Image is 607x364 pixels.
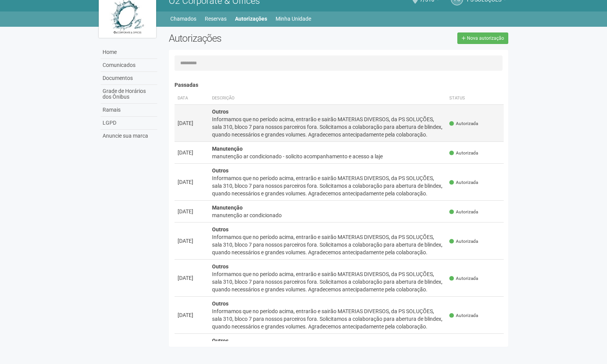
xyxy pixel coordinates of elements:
div: Informamos que no período acima, entrarão e sairão MATERIAS DIVERSOS, da PS SOLUÇÕES, sala 310, b... [212,233,443,256]
th: Status [446,92,504,105]
strong: Outros [212,263,228,270]
span: Autorizada [449,312,478,319]
div: Informamos que no período acima, entrarão e sairão MATERIAS DIVERSOS, da PS SOLUÇÕES, sala 310, b... [212,174,443,197]
strong: Outros [212,301,228,307]
div: [DATE] [178,178,206,186]
a: Minha Unidade [276,13,311,24]
a: Autorizações [235,13,267,24]
span: Autorizada [449,238,478,245]
strong: Manutenção [212,146,243,152]
div: [DATE] [178,208,206,215]
a: Nova autorização [457,32,508,44]
strong: Outros [212,109,228,115]
h2: Autorizações [169,32,333,44]
span: Nova autorização [467,36,504,41]
strong: Manutenção [212,205,243,211]
a: LGPD [101,117,157,130]
strong: Outros [212,226,228,232]
a: Grade de Horários dos Ônibus [101,85,157,104]
div: [DATE] [178,149,206,156]
span: Autorizada [449,179,478,186]
a: Comunicados [101,59,157,72]
a: Reservas [205,13,227,24]
div: Informamos que no período acima, entrarão e sairão MATERIAS DIVERSOS, da PS SOLUÇÕES, sala 310, b... [212,307,443,330]
div: [DATE] [178,274,206,282]
div: [DATE] [178,237,206,245]
a: Chamados [170,13,196,24]
div: [DATE] [178,311,206,319]
a: Home [101,46,157,59]
div: manutenção ar condicionado [212,211,443,219]
a: Anuncie sua marca [101,130,157,142]
a: Documentos [101,72,157,85]
span: Autorizada [449,275,478,282]
strong: Outros [212,338,228,344]
span: Autorizada [449,120,478,127]
div: Informamos que no período acima, entrarão e sairão MATERIAS DIVERSOS, da PS SOLUÇÕES, sala 310, b... [212,270,443,293]
div: manutenção ar condicionado - solicito acompanhamento e acesso a laje [212,153,443,160]
a: Ramais [101,104,157,117]
div: [DATE] [178,119,206,127]
th: Data [175,92,209,105]
th: Descrição [209,92,446,105]
div: Informamos que no período acima, entrarão e sairão MATERIAS DIVERSOS, da PS SOLUÇÕES, sala 310, b... [212,115,443,138]
strong: Outros [212,167,228,174]
h4: Passadas [175,82,504,88]
span: Autorizada [449,209,478,215]
span: Autorizada [449,150,478,156]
